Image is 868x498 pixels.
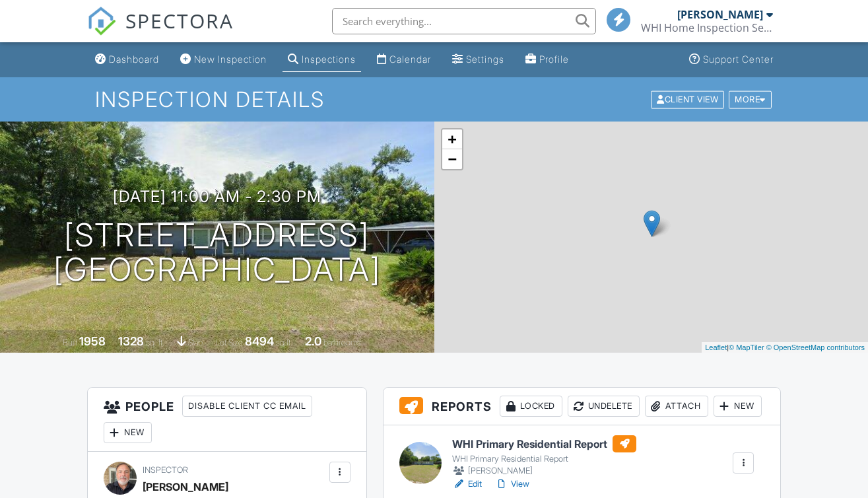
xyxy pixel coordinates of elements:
div: Profile [539,53,569,65]
a: Zoom out [442,149,462,169]
a: New Inspection [175,48,272,72]
a: Dashboard [90,48,164,72]
div: Calendar [389,53,431,65]
div: Locked [500,396,562,417]
span: sq. ft. [146,338,164,347]
a: Calendar [372,48,436,72]
div: New Inspection [194,53,267,65]
div: [PERSON_NAME] [677,8,763,21]
a: © OpenStreetMap contributors [766,343,865,351]
h1: Inspection Details [95,88,772,111]
span: slab [188,338,203,347]
h3: [DATE] 11:00 am - 2:30 pm [113,188,321,205]
span: sq.ft. [276,338,292,347]
a: Edit [452,478,482,491]
span: bathrooms [323,338,361,347]
div: | [702,342,868,353]
div: 8494 [245,334,274,348]
a: Zoom in [442,129,462,149]
span: Lot Size [215,338,243,347]
div: WHI Primary Residential Report [452,454,636,464]
h6: WHI Primary Residential Report [452,435,636,452]
a: Client View [650,94,727,104]
img: The Best Home Inspection Software - Spectora [87,7,116,36]
div: 2.0 [305,334,321,348]
div: Disable Client CC Email [182,396,312,417]
span: Inspector [143,465,188,475]
div: 1958 [79,334,106,348]
div: [PERSON_NAME] [143,477,228,497]
div: Inspections [302,53,356,65]
div: Undelete [568,396,640,417]
div: [PERSON_NAME] [452,464,636,478]
div: Client View [651,90,724,108]
div: 1328 [118,334,144,348]
a: Inspections [283,48,361,72]
a: View [495,478,529,491]
a: Leaflet [705,343,727,351]
h1: [STREET_ADDRESS] [GEOGRAPHIC_DATA] [53,218,381,288]
div: New [714,396,762,417]
h3: Reports [384,388,781,425]
div: Support Center [703,53,774,65]
a: Profile [520,48,574,72]
h3: People [88,388,366,452]
div: New [104,422,152,443]
input: Search everything... [332,8,596,34]
a: WHI Primary Residential Report WHI Primary Residential Report [PERSON_NAME] [452,435,636,478]
span: Built [63,338,77,347]
div: WHI Home Inspection Services [641,21,773,34]
a: Settings [447,48,510,72]
div: Dashboard [109,53,159,65]
a: © MapTiler [729,343,764,351]
a: SPECTORA [87,18,234,46]
div: Settings [466,53,504,65]
span: SPECTORA [125,7,234,34]
a: Support Center [684,48,779,72]
div: Attach [645,396,708,417]
div: More [729,90,772,108]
